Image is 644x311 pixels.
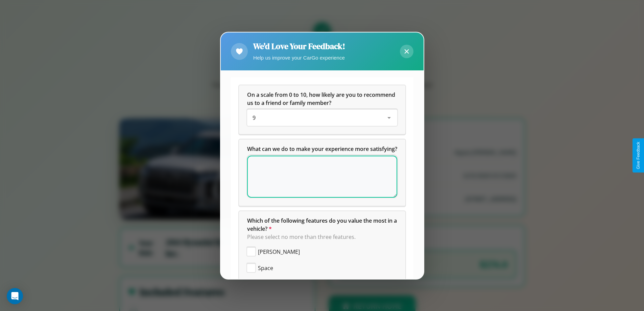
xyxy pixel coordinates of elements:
h5: On a scale from 0 to 10, how likely are you to recommend us to a friend or family member? [247,91,397,107]
div: On a scale from 0 to 10, how likely are you to recommend us to a friend or family member? [239,85,405,134]
div: On a scale from 0 to 10, how likely are you to recommend us to a friend or family member? [247,110,397,126]
span: Space [258,264,273,272]
p: Help us improve your CarGo experience [253,53,345,62]
span: What can we do to make your experience more satisfying? [247,145,397,153]
span: Please select no more than three features. [247,233,356,241]
span: [PERSON_NAME] [258,248,300,256]
span: Which of the following features do you value the most in a vehicle? [247,217,398,232]
div: Give Feedback [636,142,641,169]
h2: We'd Love Your Feedback! [253,41,345,52]
span: On a scale from 0 to 10, how likely are you to recommend us to a friend or family member? [247,91,397,107]
div: Open Intercom Messenger [7,288,23,304]
span: 9 [253,114,256,121]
